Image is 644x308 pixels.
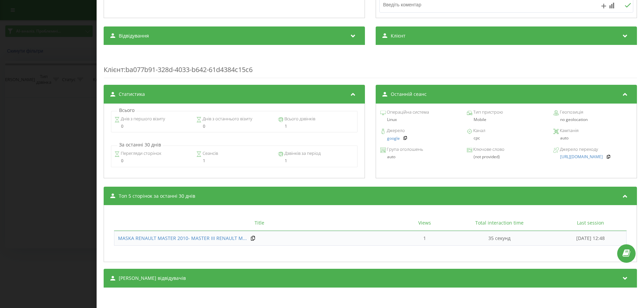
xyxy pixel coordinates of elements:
span: Статистика [119,91,145,98]
span: Джерело [386,127,405,134]
th: Total interaction time [444,215,555,231]
th: Last session [555,215,627,231]
div: 1 [278,159,354,163]
span: Група оголошень [386,146,423,153]
span: Дзвінків за період [283,150,321,157]
span: Сеансів [202,150,218,157]
th: Views [405,215,444,231]
th: Title [114,215,405,231]
div: cpc [467,136,546,140]
div: Linux [380,117,459,122]
span: Операційна система [386,109,429,116]
div: 1 [196,159,272,163]
span: Топ 5 сторінок за останні 30 днів [119,193,195,199]
div: auto [380,155,459,159]
div: no geolocation [553,117,632,122]
td: [DATE] 12:48 [555,231,627,246]
td: 35 секунд [444,231,555,246]
span: Днів з першого візиту [120,116,165,122]
div: 1 [278,124,354,129]
span: Канал [472,127,485,134]
span: Клієнт [391,33,406,39]
span: Джерело переходу [559,146,598,153]
a: MASKA RENAULT MASTER 2010- MASTER III RENAULT M... [118,235,247,242]
div: Mobile [467,117,546,122]
span: Останній сеанс [391,91,427,98]
td: 1 [405,231,444,246]
p: За останні 30 днів [117,141,163,148]
span: Днів з останнього візиту [202,116,252,122]
span: Відвідування [119,33,149,39]
div: 0 [196,124,272,129]
div: auto [553,136,632,140]
span: Кампанія [559,127,579,134]
span: Геопозиція [559,109,583,116]
a: [URL][DOMAIN_NAME] [560,155,603,159]
div: (not provided) [467,155,546,159]
span: MASKA RENAULT MASTER 2010- MASTER III RENAULT M... [118,235,247,241]
span: Клієнт [104,65,124,74]
span: Всього дзвінків [283,116,315,122]
span: [PERSON_NAME] відвідувачів [119,275,186,282]
p: Всього [117,107,136,114]
span: Перегляди сторінок [120,150,161,157]
div: 0 [114,159,191,163]
a: google [387,136,400,141]
div: : ba077b91-328d-4033-b642-61d4384c15c6 [104,52,637,78]
span: Тип пристрою [472,109,503,116]
span: Ключове слово [472,146,504,153]
div: 0 [114,124,191,129]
